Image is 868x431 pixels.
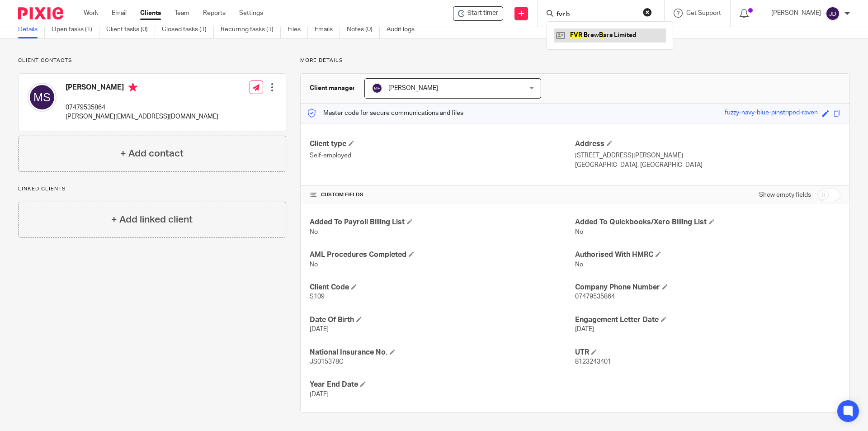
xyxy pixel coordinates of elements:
[310,250,575,260] h4: AML Procedures Completed
[310,84,355,93] h3: Client manager
[575,315,840,325] h4: Engagement Letter Date
[66,103,218,112] p: 07479535864
[239,9,263,18] a: Settings
[575,359,611,365] span: 8123243401
[310,218,575,227] h4: Added To Payroll Billing List
[575,139,840,149] h4: Address
[18,185,286,193] p: Linked clients
[347,21,380,38] a: Notes (0)
[310,261,318,268] span: No
[310,380,575,389] h4: Year End Date
[826,6,840,21] img: svg%3E
[686,10,721,16] span: Get Support
[575,218,840,227] h4: Added To Quickbooks/Xero Billing List
[310,326,329,332] span: [DATE]
[467,9,498,18] span: Start timer
[575,348,840,357] h4: UTR
[453,6,503,21] div: Michelle Scaife
[759,190,811,199] label: Show empty fields
[388,85,438,91] span: [PERSON_NAME]
[575,229,583,235] span: No
[310,348,575,357] h4: National Insurance No.
[106,21,155,38] a: Client tasks (0)
[310,229,318,235] span: No
[175,9,189,18] a: Team
[310,151,575,160] p: Self-employed
[575,250,840,260] h4: Authorised With HMRC
[310,391,329,398] span: [DATE]
[310,359,344,365] span: JS015378C
[307,109,463,118] p: Master code for secure communications and files
[575,261,583,268] span: No
[556,11,637,19] input: Search
[310,315,575,325] h4: Date Of Birth
[300,57,850,64] p: More details
[18,21,45,38] a: Details
[725,108,818,118] div: fuzzy-navy-blue-pinstriped-raven
[18,7,63,19] img: Pixie
[575,326,594,332] span: [DATE]
[771,9,821,18] p: [PERSON_NAME]
[310,294,325,300] span: S109
[288,21,308,38] a: Files
[18,57,286,64] p: Client contacts
[575,294,615,300] span: 07479535864
[310,283,575,292] h4: Client Code
[52,21,99,38] a: Open tasks (1)
[575,283,840,292] h4: Company Phone Number
[221,21,281,38] a: Recurring tasks (1)
[128,83,137,92] i: Primary
[112,9,127,18] a: Email
[162,21,214,38] a: Closed tasks (1)
[387,21,421,38] a: Audit logs
[66,83,218,94] h4: [PERSON_NAME]
[28,83,57,112] img: svg%3E
[310,191,575,199] h4: CUSTOM FIELDS
[575,151,840,160] p: [STREET_ADDRESS][PERSON_NAME]
[315,21,340,38] a: Emails
[310,139,575,149] h4: Client type
[120,147,184,161] h4: + Add contact
[575,161,840,170] p: [GEOGRAPHIC_DATA], [GEOGRAPHIC_DATA]
[84,9,98,18] a: Work
[140,9,161,18] a: Clients
[111,213,193,227] h4: + Add linked client
[372,83,382,94] img: svg%3E
[643,8,652,17] button: Clear
[66,112,218,121] p: [PERSON_NAME][EMAIL_ADDRESS][DOMAIN_NAME]
[203,9,226,18] a: Reports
